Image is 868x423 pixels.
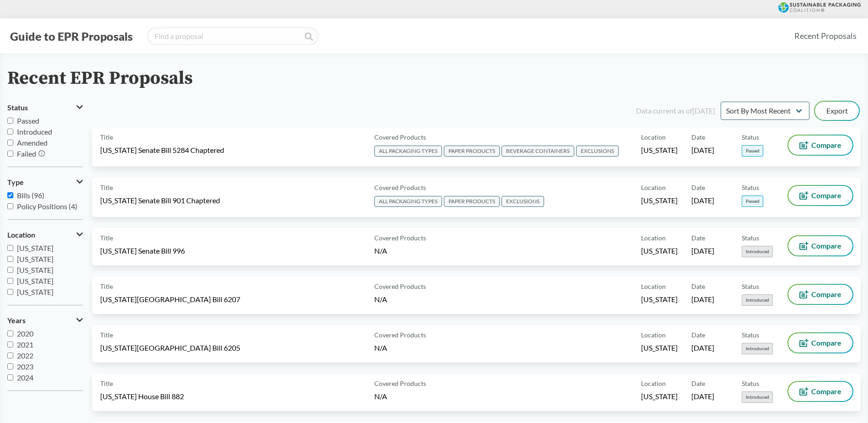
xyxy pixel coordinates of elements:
span: PAPER PRODUCTS [444,196,500,207]
button: Location [7,227,83,243]
button: Status [7,100,83,115]
span: N/A [374,246,387,255]
input: Find a proposal [147,27,318,45]
span: Compare [811,141,841,149]
input: 2021 [7,342,13,347]
input: 2023 [7,363,13,369]
span: Location [7,231,35,239]
span: Passed [742,195,763,207]
span: N/A [374,392,387,401]
span: Covered Products [374,282,426,291]
span: Introduced [742,343,773,354]
span: [DATE] [691,343,714,353]
button: Export [815,102,859,120]
span: Title [100,183,113,192]
span: Passed [742,145,763,157]
span: Bills (96) [17,191,44,200]
input: Amended [7,140,13,146]
span: Date [691,282,705,291]
span: [US_STATE][GEOGRAPHIC_DATA] Bill 6205 [100,343,240,353]
span: ALL PACKAGING TYPES [374,196,442,207]
span: [US_STATE] [17,277,54,285]
span: Policy Positions (4) [17,202,77,211]
span: [DATE] [691,246,714,256]
span: Status [742,330,759,340]
input: [US_STATE] [7,278,13,284]
h2: Recent EPR Proposals [7,68,193,89]
button: Guide to EPR Proposals [7,29,135,43]
span: Failed [17,149,36,158]
input: Passed [7,118,13,124]
span: Covered Products [374,233,426,243]
span: [US_STATE] [17,266,54,274]
span: [US_STATE] [641,343,678,353]
div: Data current as of [DATE] [636,105,715,116]
span: Compare [811,192,841,199]
span: Location [641,330,666,340]
span: Years [7,316,26,325]
span: 2022 [17,351,33,360]
span: Date [691,379,705,388]
span: [US_STATE] [641,195,678,206]
button: Compare [788,136,852,155]
span: 2020 [17,329,33,338]
span: [US_STATE] House Bill 882 [100,391,184,401]
button: Type [7,174,83,190]
span: 2023 [17,362,33,371]
span: 2024 [17,373,33,382]
input: [US_STATE] [7,256,13,262]
span: [DATE] [691,391,714,401]
input: [US_STATE] [7,267,13,273]
input: 2024 [7,374,13,380]
span: [DATE] [691,294,714,304]
span: Location [641,379,666,388]
span: Title [100,330,113,340]
span: Introduced [742,294,773,306]
span: Status [742,183,759,192]
span: Status [742,379,759,388]
input: 2020 [7,331,13,336]
span: [US_STATE] [641,391,678,401]
input: [US_STATE] [7,245,13,251]
span: [US_STATE] [17,287,54,296]
span: Compare [811,242,841,249]
span: Location [641,132,666,142]
span: Date [691,132,705,142]
span: N/A [374,295,387,304]
span: Status [7,103,28,112]
input: 2022 [7,352,13,358]
span: [US_STATE] [641,145,678,155]
span: ALL PACKAGING TYPES [374,146,442,157]
span: [US_STATE] Senate Bill 5284 Chaptered [100,145,224,155]
span: Compare [811,339,841,347]
span: BEVERAGE CONTAINERS [501,146,574,157]
span: [US_STATE] [641,246,678,256]
span: Compare [811,291,841,298]
input: Bills (96) [7,192,13,198]
input: Introduced [7,129,13,135]
span: Title [100,132,113,142]
span: Introduced [742,246,773,257]
span: Date [691,183,705,192]
span: Status [742,282,759,291]
input: Policy Positions (4) [7,203,13,209]
span: Covered Products [374,330,426,340]
button: Compare [788,236,852,255]
span: Covered Products [374,132,426,142]
input: Failed [7,151,13,157]
span: Status [742,233,759,243]
button: Compare [788,186,852,205]
span: [US_STATE] [17,244,54,252]
span: EXCLUSIONS [576,146,619,157]
span: [US_STATE] [641,294,678,304]
button: Compare [788,382,852,401]
span: Compare [811,388,841,395]
input: [US_STATE] [7,289,13,295]
span: Status [742,132,759,142]
span: [DATE] [691,195,714,206]
a: Recent Proposals [790,26,861,46]
span: [US_STATE] Senate Bill 996 [100,246,185,256]
span: Introduced [17,127,52,136]
button: Years [7,313,83,328]
span: Title [100,233,113,243]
